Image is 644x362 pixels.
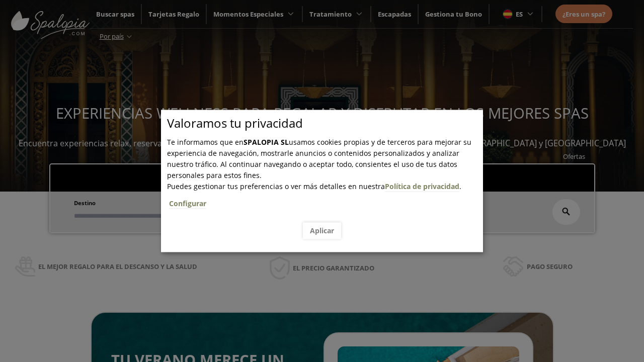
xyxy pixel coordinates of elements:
[167,118,483,129] p: Valoramos tu privacidad
[244,137,289,147] b: SPALOPIA SL
[167,137,471,180] span: Te informamos que en usamos cookies propias y de terceros para mejorar su experiencia de navegaci...
[169,199,206,209] a: Configurar
[303,222,341,239] button: Aplicar
[167,182,385,191] span: Puedes gestionar tus preferencias o ver más detalles en nuestra
[385,182,459,192] a: Política de privacidad
[167,182,483,215] span: .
